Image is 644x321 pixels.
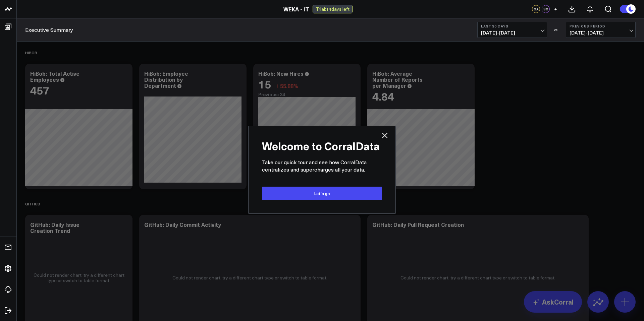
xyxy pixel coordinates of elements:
[566,22,636,38] button: Previous Period[DATE]-[DATE]
[550,28,562,32] div: VS
[570,30,632,36] span: [DATE] - [DATE]
[313,5,353,13] div: Trial: 14 days left
[570,24,632,28] b: Previous Period
[262,158,382,173] p: Take our quick tour and see how CorralData centralizes and supercharges all your data.
[551,5,559,13] button: +
[477,22,547,38] button: Last 30 Days[DATE]-[DATE]
[532,5,540,13] div: GA
[262,140,382,152] h2: Welcome to CorralData
[481,30,543,36] span: [DATE] - [DATE]
[381,131,389,139] button: Close
[262,187,382,200] button: Let’s go
[481,24,543,28] b: Last 30 Days
[25,26,73,34] a: Executive Summary
[554,7,557,11] span: +
[283,5,309,13] a: WEKA - IT
[542,5,550,13] div: SO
